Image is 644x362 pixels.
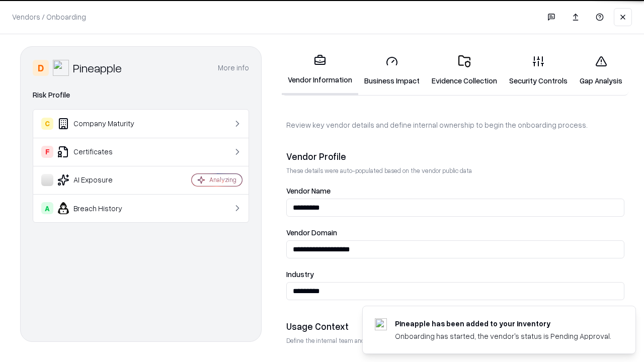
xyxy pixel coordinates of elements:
[286,320,624,332] div: Usage Context
[286,270,624,278] label: Industry
[41,202,53,214] div: A
[286,120,624,130] p: Review key vendor details and define internal ownership to begin the onboarding process.
[282,46,358,95] a: Vendor Information
[426,47,503,94] a: Evidence Collection
[41,146,53,158] div: F
[574,47,628,94] a: Gap Analysis
[218,59,249,77] button: More info
[286,229,624,236] label: Vendor Domain
[53,60,69,76] img: Pineapple
[395,331,611,341] div: Onboarding has started, the vendor's status is Pending Approval.
[209,175,236,184] div: Analyzing
[286,336,624,345] p: Define the internal team and reason for using this vendor. This helps assess business relevance a...
[33,89,249,101] div: Risk Profile
[358,47,426,94] a: Business Impact
[395,318,611,329] div: Pineapple has been added to your inventory
[33,60,49,76] div: D
[41,118,53,130] div: C
[41,146,162,158] div: Certificates
[12,12,86,22] p: Vendors / Onboarding
[41,202,162,214] div: Breach History
[286,150,624,162] div: Vendor Profile
[41,174,162,186] div: AI Exposure
[286,187,624,195] label: Vendor Name
[375,318,387,330] img: pineappleenergy.com
[503,47,574,94] a: Security Controls
[286,166,624,175] p: These details were auto-populated based on the vendor public data
[41,118,162,130] div: Company Maturity
[73,60,122,76] div: Pineapple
